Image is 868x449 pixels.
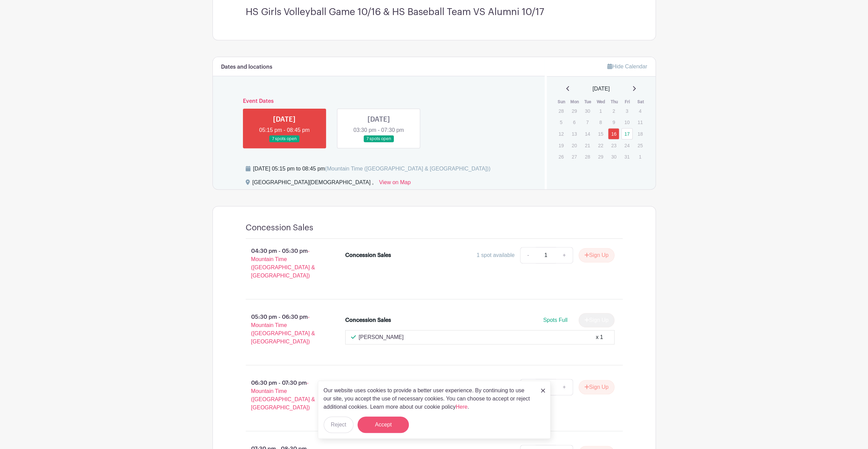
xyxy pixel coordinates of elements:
[608,117,619,127] p: 9
[235,376,335,414] p: 06:30 pm - 07:30 pm
[595,98,608,105] th: Wed
[555,117,567,127] p: 5
[608,151,619,162] p: 30
[253,165,491,173] div: [DATE] 05:15 pm to 08:45 pm
[345,251,391,259] div: Concession Sales
[543,317,567,323] span: Spots Full
[246,223,313,233] h4: Concession Sales
[520,247,536,263] a: -
[582,151,593,162] p: 28
[595,106,606,116] p: 1
[595,151,606,162] p: 29
[595,117,606,127] p: 8
[477,251,515,259] div: 1 spot available
[324,386,534,411] p: Our website uses cookies to provide a better user experience. By continuing to use our site, you ...
[579,248,614,262] button: Sign Up
[252,178,374,189] div: [GEOGRAPHIC_DATA][DEMOGRAPHIC_DATA] ,
[235,310,335,349] p: 05:30 pm - 06:30 pm
[582,128,593,139] p: 14
[251,248,315,278] span: - Mountain Time ([GEOGRAPHIC_DATA] & [GEOGRAPHIC_DATA])
[581,98,595,105] th: Tue
[621,140,633,151] p: 24
[555,128,567,139] p: 12
[608,140,619,151] p: 23
[634,128,646,139] p: 18
[568,98,582,105] th: Mon
[634,151,646,162] p: 1
[555,106,567,116] p: 28
[569,128,580,139] p: 13
[246,6,623,18] h3: HS Girls Volleyball Game 10/16 & HS Baseball Team VS Alumni 10/17
[621,151,633,162] p: 31
[235,244,335,283] p: 04:30 pm - 05:30 pm
[324,417,353,433] button: Reject
[569,151,580,162] p: 27
[596,333,603,341] div: x 1
[607,64,647,69] a: Hide Calendar
[569,106,580,116] p: 29
[621,128,633,139] a: 17
[593,85,610,93] span: [DATE]
[359,333,404,341] p: [PERSON_NAME]
[621,106,633,116] p: 3
[595,128,606,139] p: 15
[582,117,593,127] p: 7
[634,117,646,127] p: 11
[520,379,536,395] a: -
[556,247,573,263] a: +
[582,106,593,116] p: 30
[221,64,272,70] h6: Dates and locations
[579,380,614,394] button: Sign Up
[237,98,520,105] h6: Event Dates
[456,404,468,410] a: Here
[379,178,411,189] a: View on Map
[556,379,573,395] a: +
[595,140,606,151] p: 22
[345,316,391,324] div: Concession Sales
[634,98,647,105] th: Sat
[541,389,545,393] img: close_button-5f87c8562297e5c2d7936805f587ecaba9071eb48480494691a3f1689db116b3.svg
[358,417,409,433] button: Accept
[582,140,593,151] p: 21
[634,106,646,116] p: 4
[251,380,315,410] span: - Mountain Time ([GEOGRAPHIC_DATA] & [GEOGRAPHIC_DATA])
[608,128,619,139] a: 16
[555,98,568,105] th: Sun
[569,117,580,127] p: 6
[608,98,621,105] th: Thu
[325,166,490,172] span: (Mountain Time ([GEOGRAPHIC_DATA] & [GEOGRAPHIC_DATA]))
[621,117,633,127] p: 10
[569,140,580,151] p: 20
[634,140,646,151] p: 25
[555,151,567,162] p: 26
[621,98,634,105] th: Fri
[555,140,567,151] p: 19
[608,106,619,116] p: 2
[251,314,315,344] span: - Mountain Time ([GEOGRAPHIC_DATA] & [GEOGRAPHIC_DATA])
